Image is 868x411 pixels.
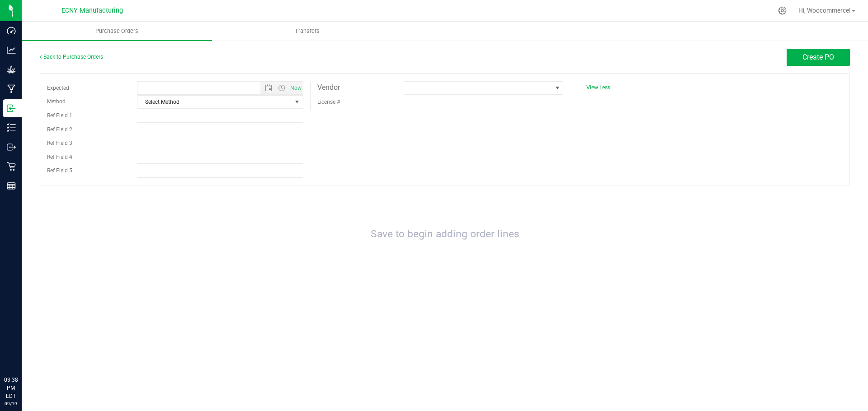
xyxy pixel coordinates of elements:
[40,54,103,60] a: Back to Purchase Orders
[47,95,66,108] label: Method
[7,26,16,35] inline-svg: Dashboard
[7,104,16,113] inline-svg: Inbound
[274,84,289,92] span: Open the time view
[802,53,834,61] span: Create PO
[137,96,292,108] span: Select Method
[47,123,72,136] label: Ref Field 2
[283,27,332,35] span: Transfers
[586,84,610,91] a: View Less
[47,136,72,150] label: Ref Field 3
[47,81,69,95] label: Expected
[292,96,303,108] span: select
[371,228,519,240] span: Save to begin adding order lines
[7,143,16,152] inline-svg: Outbound
[7,65,16,74] inline-svg: Grow
[7,46,16,55] inline-svg: Analytics
[7,123,16,132] inline-svg: Inventory
[798,7,851,14] span: Hi, Woocommerce!
[317,81,340,94] label: Vendor
[4,376,18,400] p: 03:38 PM EDT
[61,7,123,14] span: ECNY Manufacturing
[7,181,16,190] inline-svg: Reports
[4,400,18,407] p: 09/19
[260,84,276,92] span: Open the date view
[7,162,16,171] inline-svg: Retail
[7,84,16,93] inline-svg: Manufacturing
[83,27,151,35] span: Purchase Orders
[317,95,340,109] label: License #
[22,22,212,41] a: Purchase Orders
[212,22,402,41] a: Transfers
[288,82,303,95] span: Set Current date
[47,164,72,177] label: Ref Field 5
[47,150,72,164] label: Ref Field 4
[787,49,850,66] button: Create PO
[47,109,72,122] label: Ref Field 1
[777,6,788,15] div: Manage settings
